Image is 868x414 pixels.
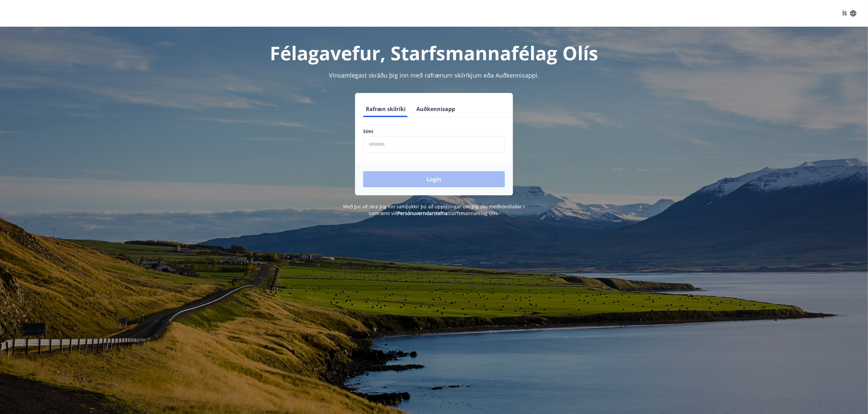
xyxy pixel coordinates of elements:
button: Auðkennisapp [414,101,458,117]
span: Með því að skrá þig inn samþykkir þú að upplýsingar um þig séu meðhöndlaðar í samræmi við Starfsm... [343,203,525,216]
h1: Félagavefur, Starfsmannafélag Olís [201,40,667,66]
a: Persónuverndarstefna [398,210,448,216]
span: Vinsamlegast skráðu þig inn með rafrænum skilríkjum eða Auðkennisappi. [329,71,539,79]
label: Sími [363,128,505,135]
button: ÍS [839,7,860,19]
button: Rafræn skilríki [363,101,408,117]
